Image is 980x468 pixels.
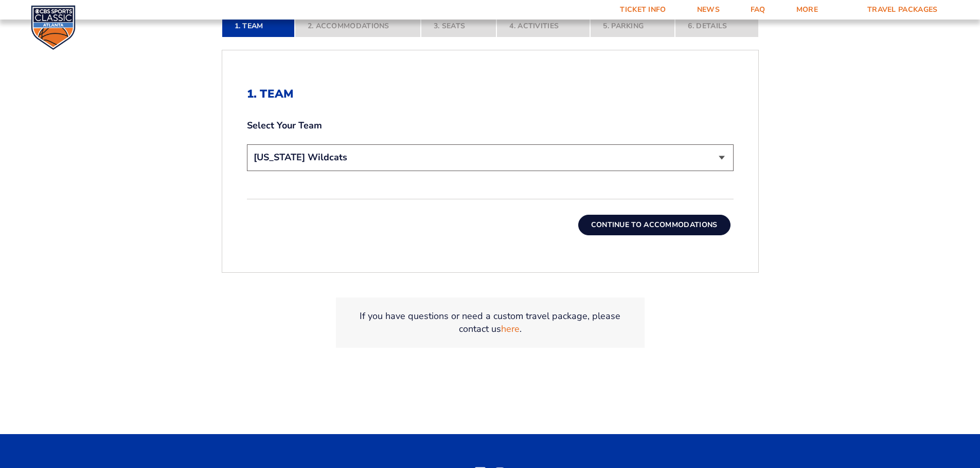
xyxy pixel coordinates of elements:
[348,310,632,335] p: If you have questions or need a custom travel package, please contact us .
[31,5,76,50] img: CBS Sports Classic
[578,215,730,235] button: Continue To Accommodations
[501,323,520,335] a: here
[247,87,734,101] h2: 1. Team
[247,119,734,132] label: Select Your Team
